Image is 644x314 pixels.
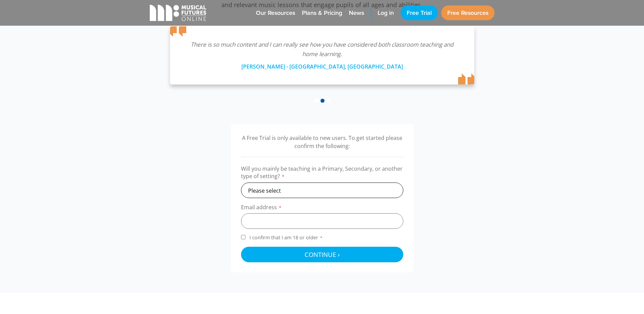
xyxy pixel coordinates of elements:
span: Log in [378,8,394,18]
span: Our Resources [256,8,295,18]
label: Will you mainly be teaching in a Primary, Secondary, or another type of setting? [241,165,403,183]
span: Plans & Pricing [302,8,342,18]
button: Continue › [241,247,403,262]
input: I confirm that I am 18 or older* [241,235,245,239]
a: Free Trial [401,5,438,20]
label: Email address [241,203,403,213]
span: I confirm that I am 18 or older [248,234,324,241]
p: A Free Trial is only available to new users. To get started please confirm the following: [241,134,403,150]
a: Free Resources [441,5,495,20]
span: News [349,8,364,18]
p: There is so much content and I can really see how you have considered both classroom teaching and... [184,40,461,59]
div: [PERSON_NAME] - [GEOGRAPHIC_DATA], [GEOGRAPHIC_DATA] [184,59,461,71]
span: Continue › [305,250,340,259]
